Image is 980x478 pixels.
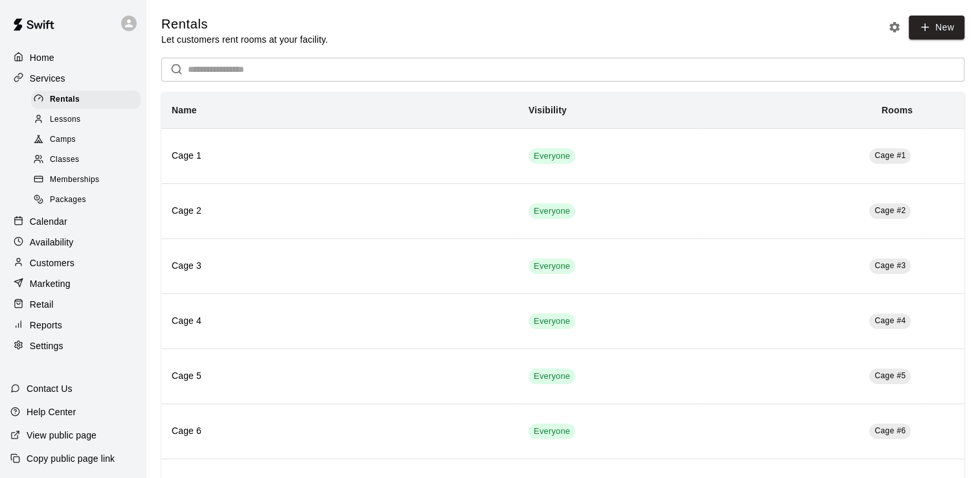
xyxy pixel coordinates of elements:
a: New [909,16,964,40]
div: This service is visible to all of your customers [529,148,575,164]
p: Customers [30,256,74,269]
p: Marketing [30,277,71,290]
div: This service is visible to all of your customers [529,369,575,384]
a: Marketing [10,274,135,293]
span: Everyone [529,260,575,273]
div: This service is visible to all of your customers [529,203,575,219]
b: Name [172,105,197,115]
p: Reports [30,319,62,332]
span: Everyone [529,426,575,438]
p: Availability [30,236,74,249]
span: Camps [50,133,76,146]
p: Services [30,72,65,85]
h6: Cage 2 [172,204,508,218]
button: Rental settings [885,17,904,37]
h6: Cage 4 [172,314,508,328]
b: Visibility [529,105,567,115]
span: Classes [50,154,79,166]
span: Cage #3 [874,261,906,270]
a: Camps [31,130,146,150]
span: Everyone [529,370,575,383]
a: Calendar [10,212,135,231]
span: Cage #5 [874,371,906,380]
a: Lessons [31,109,146,130]
div: This service is visible to all of your customers [529,313,575,329]
a: Packages [31,190,146,211]
p: Home [30,51,54,64]
h6: Cage 5 [172,369,508,383]
div: Memberships [31,171,141,189]
span: Cage #1 [874,151,906,160]
a: Services [10,69,135,88]
a: Customers [10,253,135,273]
h6: Cage 6 [172,424,508,438]
div: Rentals [31,91,141,109]
span: Packages [50,194,86,207]
b: Rooms [882,105,913,115]
p: Help Center [27,405,76,418]
p: Let customers rent rooms at your facility. [161,33,328,46]
div: Classes [31,151,141,169]
span: Everyone [529,150,575,163]
p: View public page [27,429,97,442]
a: Availability [10,233,135,252]
span: Memberships [50,174,99,187]
div: This service is visible to all of your customers [529,258,575,274]
a: Rentals [31,89,146,109]
a: Settings [10,336,135,356]
div: Packages [31,191,141,209]
span: Lessons [50,113,81,126]
span: Rentals [50,93,80,106]
div: Camps [31,131,141,149]
h6: Cage 1 [172,149,508,163]
p: Copy public page link [27,452,115,465]
div: This service is visible to all of your customers [529,424,575,439]
span: Cage #4 [874,316,906,325]
a: Home [10,48,135,67]
span: Cage #6 [874,426,906,435]
a: Classes [31,150,146,170]
a: Retail [10,295,135,314]
a: Memberships [31,170,146,190]
span: Everyone [529,205,575,218]
span: Cage #2 [874,206,906,215]
p: Retail [30,298,54,311]
h6: Cage 3 [172,259,508,273]
span: Everyone [529,315,575,328]
a: Reports [10,315,135,335]
p: Settings [30,339,63,352]
div: Lessons [31,111,141,129]
p: Contact Us [27,382,73,395]
h5: Rentals [161,16,328,33]
p: Calendar [30,215,67,228]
